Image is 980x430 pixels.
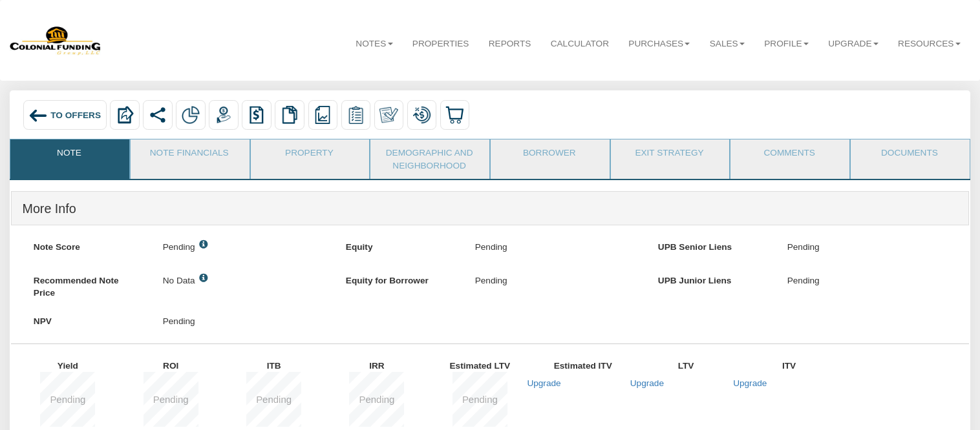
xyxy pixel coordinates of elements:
[149,106,167,124] img: share.svg
[163,269,195,292] p: No Data
[630,354,752,372] label: LTV
[403,28,479,60] a: Properties
[611,139,729,172] a: Exit Strategy
[248,106,266,124] img: history.png
[730,139,848,172] a: Comments
[700,28,755,60] a: Sales
[215,106,233,124] img: payment.png
[116,106,134,124] img: export.svg
[647,269,776,287] label: UPB Junior Liens
[787,269,820,292] p: Pending
[182,106,200,124] img: partial.png
[218,354,340,372] label: ITB
[475,236,507,258] p: Pending
[163,310,195,333] p: Pending
[647,236,776,253] label: UPB Senior Liens
[10,25,101,56] img: 579666
[321,354,443,372] label: IRR
[491,139,608,172] a: Borrower
[115,354,237,372] label: ROI
[619,28,699,60] a: Purchases
[335,269,464,287] label: Equity for Borrower
[346,106,365,124] img: serviceOrders.png
[888,28,970,60] a: Resources
[424,354,546,372] label: Estimated LTV
[10,139,128,172] a: Note
[251,139,368,172] a: Property
[23,195,958,223] h4: More Info
[445,106,463,124] img: buy.svg
[412,106,431,124] img: loan_mod.png
[527,354,649,372] label: Estimated ITV
[28,106,48,125] img: back_arrow_left_icon.svg
[12,354,134,372] label: Yield
[23,236,152,253] label: Note Score
[733,354,855,372] label: ITV
[163,236,195,258] p: Pending
[851,139,968,172] a: Documents
[630,378,664,388] a: Upgrade
[23,269,152,300] label: Recommended Note Price
[379,106,398,124] img: make_own.png
[346,28,403,60] a: Notes
[23,310,152,327] label: NPV
[131,139,248,172] a: Note Financials
[370,139,488,179] a: Demographic and Neighborhood
[50,110,101,120] span: To Offers
[754,28,818,60] a: Profile
[733,378,767,388] a: Upgrade
[281,106,299,124] img: copy.png
[335,236,464,253] label: Equity
[787,236,820,258] p: Pending
[475,269,507,292] p: Pending
[541,28,619,60] a: Calculator
[818,28,888,60] a: Upgrade
[479,28,541,60] a: Reports
[314,106,332,124] img: reports.png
